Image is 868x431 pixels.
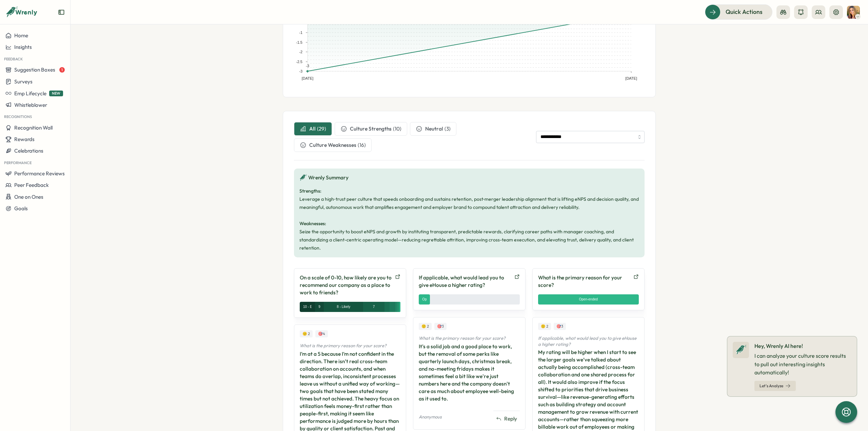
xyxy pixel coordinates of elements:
[538,274,631,289] p: What is the primary reason for your score?
[300,330,313,337] div: Sentiment Score
[14,78,33,85] span: Surveys
[358,141,366,149] div: ( 16 )
[445,125,451,133] div: ( 3 )
[538,335,639,347] p: If applicable, what would lead you to give eHouse a higher rating?
[633,274,639,289] a: Open survey in new tab
[14,136,35,142] span: Rewards
[395,274,400,296] a: Open survey in new tab
[538,323,551,330] div: Sentiment Score
[14,90,46,97] span: Emp Lifecycle
[14,194,43,200] span: One on Ones
[49,91,63,96] span: NEW
[410,122,456,136] button: Neutral(3)
[309,141,356,149] span: Culture Weaknesses
[350,125,392,133] span: Culture Strengths
[625,76,637,80] text: [DATE]
[302,76,314,80] text: [DATE]
[296,60,302,64] text: -2.5
[300,343,400,349] p: What is the primary reason for your score?
[300,274,392,296] p: On a scale of 0-10, how likely are you to recommend our company as a place to work to friends?
[303,304,312,310] div: 10 - Extremely likely
[14,170,65,177] span: Performance Reviews
[59,67,65,73] span: 1
[754,381,796,391] button: Let's Analyze
[754,342,851,350] p: Hey, Wrenly AI here!
[14,124,53,131] span: Recognition Wall
[393,125,401,133] div: ( 10 )
[299,31,302,35] text: -1
[579,297,598,302] div: Open-ended
[299,187,639,252] div: Leverage a high‑trust peer culture that speeds onboarding and sustains retention, post‑merger lea...
[294,122,332,136] button: All(29)
[14,102,47,108] span: Whistleblower
[493,414,520,424] button: Reply
[299,188,321,194] strong: Strengths:
[14,66,55,73] span: Suggestion Boxes
[514,274,520,289] a: Open survey in new tab
[425,125,443,133] span: Neutral
[315,330,328,337] div: Upvotes
[754,352,851,377] p: I can analyze your culture score results to pull out interesting insights automatically!
[759,384,783,388] span: Let's Analyze
[419,274,511,289] p: If applicable, what would lead you to give eHouse a higher rating?
[373,304,375,310] div: 7
[318,304,320,310] div: 9
[14,205,28,212] span: Goals
[335,122,407,136] button: Culture Strengths(10)
[309,125,316,133] span: All
[308,174,349,181] span: Wrenly Summary
[419,343,519,403] div: It's a solid job and a good place to work, but the removal of some perks like quarterly launch da...
[14,32,28,39] span: Home
[296,40,302,44] text: -1.5
[294,138,372,152] button: Culture Weaknesses(16)
[14,182,49,188] span: Peer Feedback
[422,297,427,302] div: Open-ended
[847,6,860,19] img: Tarin O'Neill
[504,415,517,423] span: Reply
[317,125,326,133] div: ( 29 )
[726,7,763,16] span: Quick Actions
[434,323,447,330] div: Upvotes
[58,9,65,16] button: Expand sidebar
[299,220,326,227] strong: Weaknesses:
[299,69,302,73] text: -3
[419,335,519,341] p: What is the primary reason for your score?
[554,323,566,330] div: Upvotes
[14,44,32,50] span: Insights
[14,148,43,154] span: Celebrations
[337,304,350,310] div: 8 - Likely
[419,323,432,330] div: Sentiment Score
[299,50,302,54] text: -2
[419,414,442,420] p: Anonymous
[705,4,772,19] button: Quick Actions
